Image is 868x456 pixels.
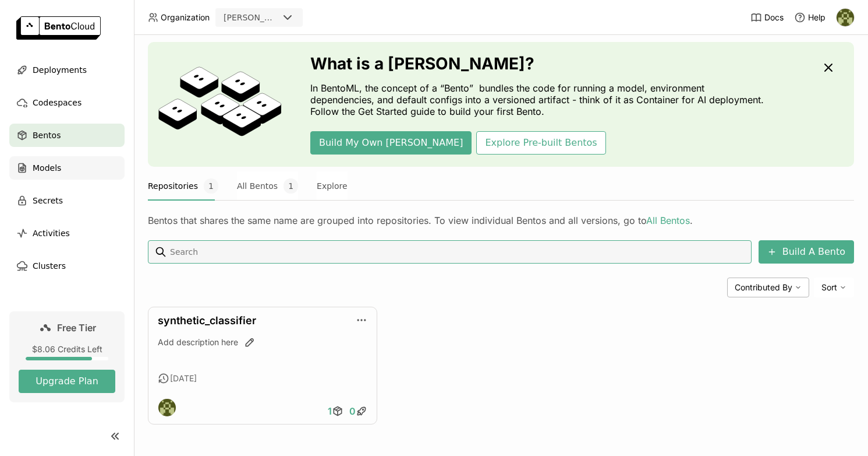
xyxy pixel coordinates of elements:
a: Clusters [9,254,125,278]
span: Docs [764,12,784,23]
h3: What is a [PERSON_NAME]? [310,54,770,73]
a: Free Tier$8.06 Credits LeftUpgrade Plan [9,311,125,402]
a: All Bentos [646,215,690,226]
span: Bentos [33,128,61,142]
button: Explore Pre-built Bentos [476,131,605,155]
img: logo [16,16,101,40]
button: Explore [317,171,348,201]
span: Organization [161,12,210,23]
div: Help [794,12,826,23]
a: Deployments [9,58,125,82]
button: Upgrade Plan [19,370,115,393]
div: [PERSON_NAME] [224,12,278,23]
span: Free Tier [57,322,96,334]
span: Activities [33,226,70,240]
a: 1 [325,399,346,423]
div: Add description here [158,336,367,348]
div: Bentos that shares the same name are grouped into repositories. To view individual Bentos and all... [148,215,854,226]
span: Contributed By [735,282,792,293]
span: Codespaces [33,96,82,110]
input: Selected bentoml-john. [279,12,281,24]
span: Models [33,161,61,175]
a: Models [9,156,125,180]
a: Docs [750,12,784,23]
span: 1 [328,405,332,417]
div: Contributed By [727,278,809,297]
span: Help [808,12,826,23]
img: cover onboarding [157,66,282,143]
input: Search [169,243,747,261]
span: Clusters [33,259,66,273]
span: Deployments [33,63,87,77]
a: Activities [9,222,125,245]
span: Sort [821,282,837,293]
div: Sort [814,278,854,297]
button: Build My Own [PERSON_NAME] [310,131,472,155]
span: 0 [349,405,356,417]
div: $8.06 Credits Left [19,344,115,355]
a: Codespaces [9,91,125,114]
img: johnwayne.jiang john [158,399,176,416]
img: johnwayne.jiang john [837,9,854,26]
span: Secrets [33,194,63,208]
a: 0 [346,399,370,423]
a: Secrets [9,189,125,212]
span: [DATE] [170,373,197,384]
button: Build A Bento [759,240,854,264]
a: synthetic_classifier [158,314,256,327]
button: All Bentos [237,171,298,201]
a: Bentos [9,124,125,147]
span: 1 [284,178,298,194]
button: Repositories [148,171,218,201]
p: In BentoML, the concept of a “Bento” bundles the code for running a model, environment dependenci... [310,82,770,117]
span: 1 [204,178,218,194]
